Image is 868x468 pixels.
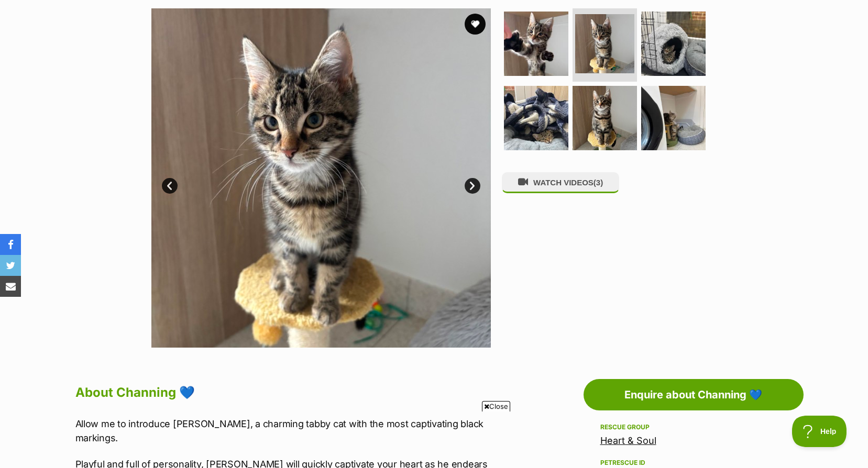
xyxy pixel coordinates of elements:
img: Photo of Channing 💙 [573,86,637,150]
button: WATCH VIDEOS(3) [502,172,619,193]
iframe: Advertisement [244,416,625,463]
a: Heart & Soul [600,435,656,446]
a: Prev [162,178,178,194]
img: Photo of Channing 💙 [151,8,491,348]
img: Photo of Channing 💙 [504,86,568,150]
img: Photo of Channing 💙 [504,12,568,76]
button: favourite [465,14,486,35]
div: PetRescue ID [600,459,787,467]
span: (3) [594,178,603,187]
img: Photo of Channing 💙 [641,86,706,150]
img: Photo of Channing 💙 [641,12,706,76]
a: Next [465,178,480,194]
span: Close [482,401,510,411]
img: Photo of Channing 💙 [575,14,634,73]
p: Allow me to introduce [PERSON_NAME], a charming tabby cat with the most captivating black markings. [75,417,508,445]
div: Rescue group [600,423,787,431]
h2: About Channing 💙 [75,381,508,404]
a: Enquire about Channing 💙 [584,379,804,410]
iframe: Help Scout Beacon - Open [792,416,847,447]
